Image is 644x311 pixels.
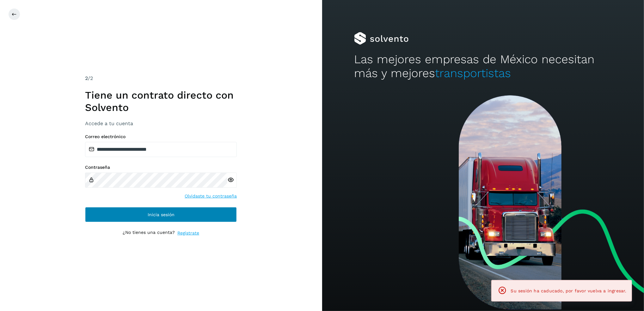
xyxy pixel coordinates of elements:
[354,52,612,81] h2: Las mejores empresas de México necesitan más y mejores
[123,230,175,236] p: ¿No tienes una cuenta?
[85,120,237,126] h3: Accede a tu cuenta
[148,212,175,217] span: Inicia sesión
[85,134,237,139] label: Correo electrónico
[185,193,237,199] a: Olvidaste tu contraseña
[85,75,237,82] div: /2
[177,230,199,236] a: Regístrate
[85,75,88,81] span: 2
[85,207,237,222] button: Inicia sesión
[435,66,511,80] span: transportistas
[85,165,237,170] label: Contraseña
[511,288,627,293] span: Su sesión ha caducado, por favor vuelva a ingresar.
[85,89,237,113] h1: Tiene un contrato directo con Solvento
